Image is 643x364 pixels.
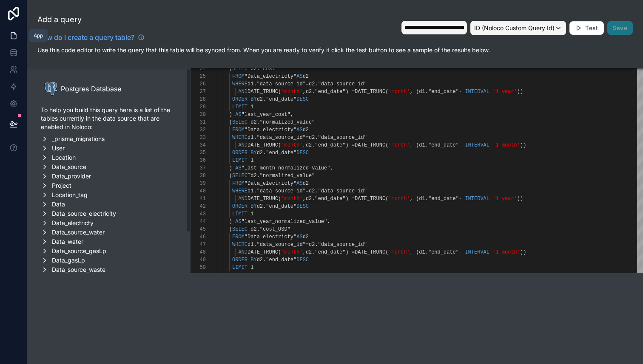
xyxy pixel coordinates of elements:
[191,210,206,218] div: 43
[410,249,413,255] span: ,
[416,196,419,202] span: (
[352,196,355,202] span: =
[191,226,206,233] div: 45
[52,163,86,171] span: Data_source
[232,158,248,164] span: LIMIT
[327,219,330,225] span: ,
[191,103,206,111] div: 29
[281,89,302,95] span: 'month'
[52,209,116,218] span: Data_source_electricity
[315,142,345,148] span: "end_date"
[352,142,355,148] span: =
[253,135,256,141] span: .
[278,196,281,202] span: (
[191,149,206,157] div: 35
[235,112,241,118] span: AS
[355,196,385,202] span: DATE_TRUNC
[52,256,85,265] span: Data_gasLp
[191,203,206,210] div: 42
[257,188,306,194] span: "data_source_id"
[419,89,425,95] span: d1
[52,247,106,255] span: Data_source_gasLp
[428,196,459,202] span: "end_date"
[263,96,266,102] span: .
[232,188,248,194] span: WHERE
[416,249,419,255] span: (
[517,196,523,202] span: ))
[296,234,302,240] span: AS
[585,24,598,32] span: Test
[425,196,428,202] span: .
[296,73,302,79] span: AS
[52,144,65,152] span: User
[37,32,145,42] a: How do I create a query table?
[232,226,250,232] span: SELECT
[260,119,315,125] span: "normalized_value"
[306,249,312,255] span: d2
[306,272,309,278] span: ,
[253,81,256,87] span: .
[306,196,312,202] span: d2
[296,127,302,133] span: AS
[253,242,256,248] span: .
[245,181,296,186] span: "Data_electricty"
[232,96,248,102] span: ORDER
[492,89,517,95] span: '1 year'
[248,142,278,148] span: DATE_TRUNC
[52,153,76,162] span: Location
[191,187,206,195] div: 40
[266,96,296,102] span: "end_date"
[191,88,206,96] div: 27
[315,242,318,248] span: .
[416,142,419,148] span: (
[428,249,459,255] span: "end_date"
[232,135,248,141] span: WHERE
[235,272,241,278] span: AS
[309,188,315,194] span: d2
[191,141,206,149] div: 34
[257,226,260,232] span: .
[191,73,206,80] div: 25
[250,119,256,125] span: d2
[232,211,248,217] span: LIMIT
[229,165,232,171] span: )
[385,142,388,148] span: (
[318,242,367,248] span: "data_source_id"
[191,119,206,126] div: 31
[309,81,315,87] span: d2
[296,150,309,156] span: DESC
[346,89,349,95] span: )
[229,219,232,225] span: )
[191,80,206,88] div: 26
[355,142,385,148] span: DATE_TRUNC
[242,219,327,225] span: "last_year_normalized_value"
[303,142,306,148] span: ,
[250,173,256,179] span: d2
[245,73,296,79] span: "Data_electricty"
[296,181,302,186] span: AS
[520,249,526,255] span: ))
[52,181,71,190] span: Project
[52,200,65,209] span: Data
[52,172,91,181] span: Data_provider
[296,257,309,263] span: DESC
[278,249,281,255] span: (
[260,173,315,179] span: "normalized_value"
[346,196,349,202] span: )
[232,234,245,240] span: FROM
[52,237,83,246] span: Data_water
[191,96,206,103] div: 28
[318,135,367,141] span: "data_source_id"
[242,112,290,118] span: "last_year_cost"
[232,119,250,125] span: SELECT
[410,89,413,95] span: ,
[250,257,256,263] span: BY
[229,112,232,118] span: )
[232,242,248,248] span: WHERE
[296,96,309,102] span: DESC
[257,173,260,179] span: .
[306,135,309,141] span: =
[315,81,318,87] span: .
[315,135,318,141] span: .
[250,96,256,102] span: BY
